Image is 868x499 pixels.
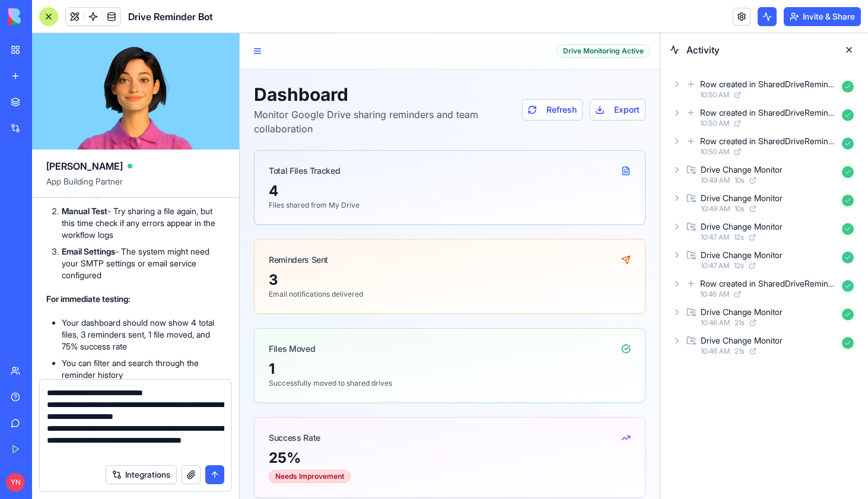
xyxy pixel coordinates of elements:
span: 21 s [735,347,745,356]
img: logo [8,8,82,25]
li: You can filter and search through the reminder history [62,357,225,381]
p: Successfully moved to shared drives [29,345,391,355]
span: 10 s [735,204,745,214]
span: Drive Reminder Bot [128,9,213,24]
strong: For immediate testing: [46,294,131,304]
h1: Dashboard [14,50,282,72]
p: Email notifications delivered [29,256,391,266]
li: - Try sharing a file again, but this time check if any errors appear in the workflow logs [62,205,225,241]
span: 12 s [734,233,744,242]
span: 10:50 AM [700,90,729,100]
span: Activity [686,43,832,57]
div: Needs Improvement [29,437,111,450]
div: 25 % [29,415,391,434]
strong: Manual Test [62,206,107,216]
span: 10:50 AM [700,119,729,128]
div: Drive Change Monitor [701,221,783,233]
button: Refresh [282,66,343,87]
strong: Email Settings [62,246,115,256]
span: 21 s [735,318,745,328]
div: Total Files Tracked [29,132,100,144]
span: App Building Partner [46,176,225,197]
span: 10:49 AM [701,176,730,185]
span: 10:46 AM [701,347,730,356]
button: Export [350,66,406,87]
div: Drive Change Monitor [701,249,783,261]
div: Drive Change Monitor [701,335,783,347]
span: 10:50 AM [700,147,729,157]
div: Row created in SharedDriveReminders [700,135,837,147]
div: Row created in SharedDriveReminders [700,78,837,90]
div: Drive Change Monitor [701,164,783,176]
li: - The system might need your SMTP settings or email service configured [62,246,225,281]
div: Drive Monitoring Active [317,11,411,24]
button: Invite & Share [784,7,861,26]
span: 10 s [735,176,745,185]
span: 10:47 AM [701,261,729,271]
div: 3 [29,237,391,256]
div: Files Moved [29,310,75,322]
div: Success Rate [29,399,81,411]
span: [PERSON_NAME] [46,159,123,173]
p: Monitor Google Drive sharing reminders and team collaboration [14,74,282,103]
div: Row created in SharedDriveReminders [700,107,837,119]
span: 10:46 AM [701,318,730,328]
p: Files shared from My Drive [29,167,391,177]
div: Drive Change Monitor [701,192,783,204]
span: YN [6,473,25,492]
div: 4 [29,148,391,167]
li: Your dashboard should now show 4 total files, 3 reminders sent, 1 file moved, and 75% success rate [62,317,225,352]
div: Row created in SharedDriveReminders [700,278,837,290]
span: 10:49 AM [701,204,730,214]
div: 1 [29,326,391,345]
span: 12 s [734,261,744,271]
div: Drive Change Monitor [701,306,783,318]
div: Reminders Sent [29,221,88,233]
span: 10:46 AM [700,290,729,299]
button: Integrations [106,465,177,484]
span: 10:47 AM [701,233,729,242]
